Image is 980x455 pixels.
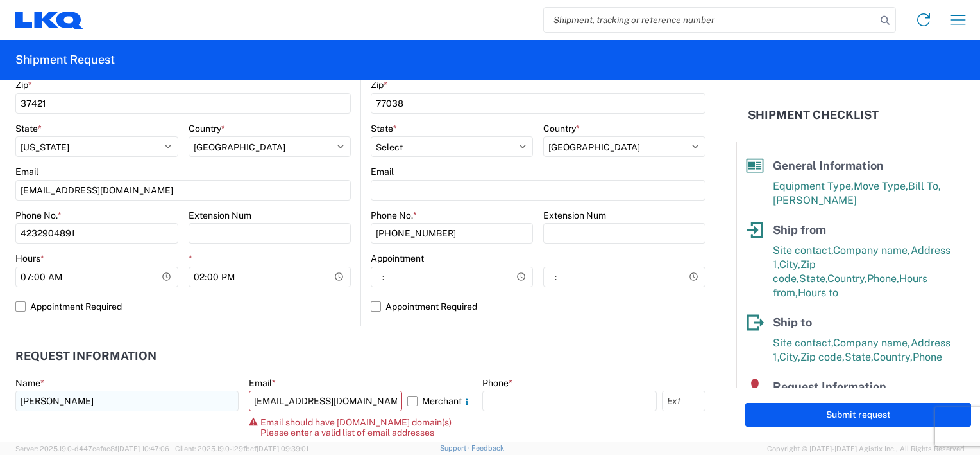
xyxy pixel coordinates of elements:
[773,244,833,256] span: Site contact,
[257,445,308,452] span: [DATE] 09:39:01
[543,210,606,221] label: Extension Num
[440,444,472,452] a: Support
[15,350,156,362] h2: Request Information
[779,351,800,363] span: City,
[873,351,913,363] span: Country,
[543,123,580,134] label: Country
[767,443,965,454] span: Copyright © [DATE]-[DATE] Agistix Inc., All Rights Reserved
[748,107,879,123] h2: Shipment Checklist
[175,445,308,452] span: Client: 2025.19.0-129fbcf
[260,417,452,438] span: Email should have [DOMAIN_NAME] domain(s) Please enter a valid list of email addresses
[827,272,867,285] span: Country,
[833,337,911,349] span: Company name,
[371,210,417,221] label: Phone No.
[15,296,351,317] label: Appointment Required
[482,377,512,389] label: Phone
[371,123,397,134] label: State
[662,391,705,411] input: Ext
[799,272,827,285] span: State,
[15,253,44,264] label: Hours
[544,8,876,32] input: Shipment, tracking or reference number
[779,258,800,271] span: City,
[773,159,884,172] span: General Information
[854,180,908,192] span: Move Type,
[773,180,854,192] span: Equipment Type,
[371,79,387,91] label: Zip
[15,123,42,134] label: State
[15,79,32,91] label: Zip
[773,194,857,206] span: [PERSON_NAME]
[15,377,44,389] label: Name
[773,380,886,393] span: Request Information
[908,180,941,192] span: Bill To,
[773,223,826,236] span: Ship from
[15,445,169,452] span: Server: 2025.19.0-d447cefac8f
[833,244,911,256] span: Company name,
[913,351,942,363] span: Phone
[371,253,424,264] label: Appointment
[15,210,62,221] label: Phone No.
[773,337,833,349] span: Site contact,
[798,287,838,299] span: Hours to
[117,445,169,452] span: [DATE] 10:47:06
[249,377,276,389] label: Email
[867,272,899,285] span: Phone,
[745,403,971,427] button: Submit request
[189,123,225,134] label: Country
[407,391,472,411] label: Merchant
[800,351,845,363] span: Zip code,
[371,296,705,317] label: Appointment Required
[15,52,115,67] h2: Shipment Request
[773,316,812,329] span: Ship to
[371,166,394,177] label: Email
[845,351,873,363] span: State,
[15,166,38,177] label: Email
[189,210,251,221] label: Extension Num
[471,444,504,452] a: Feedback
